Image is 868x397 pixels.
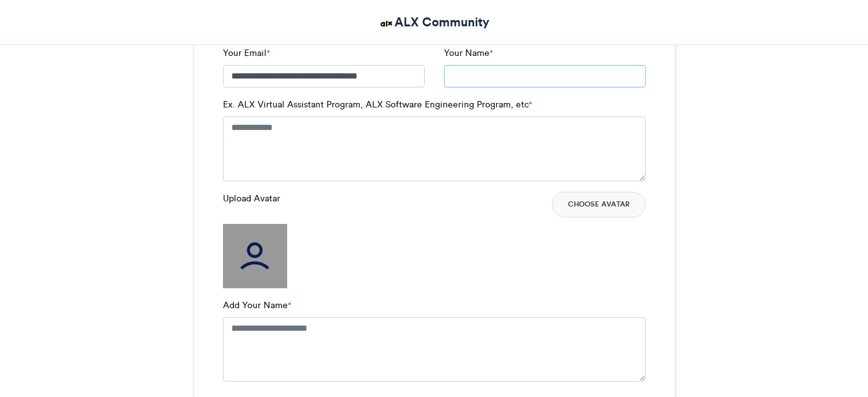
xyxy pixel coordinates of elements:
[444,46,493,60] label: Your Name
[378,13,490,32] a: ALX Community
[223,192,280,205] label: Upload Avatar
[223,98,532,111] label: Ex. ALX Virtual Assistant Program, ALX Software Engineering Program, etc
[552,192,646,217] button: Choose Avatar
[223,224,287,288] img: user_filled.png
[378,15,394,32] img: ALX Community
[223,46,270,60] label: Your Email
[223,299,291,312] label: Add Your Name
